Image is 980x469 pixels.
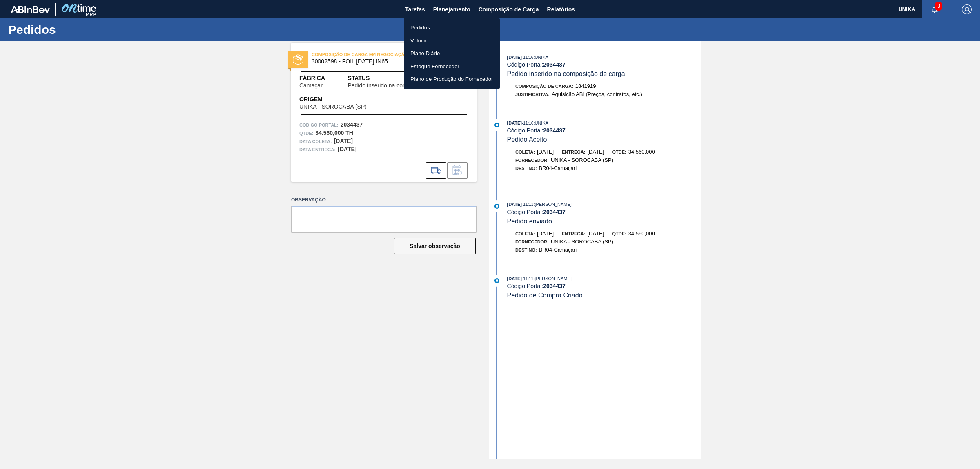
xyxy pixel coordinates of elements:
[404,73,500,86] a: Plano de Produção do Fornecedor
[404,34,500,47] a: Volume
[404,21,500,34] a: Pedidos
[404,47,500,60] a: Plano Diário
[404,60,500,73] a: Estoque Fornecedor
